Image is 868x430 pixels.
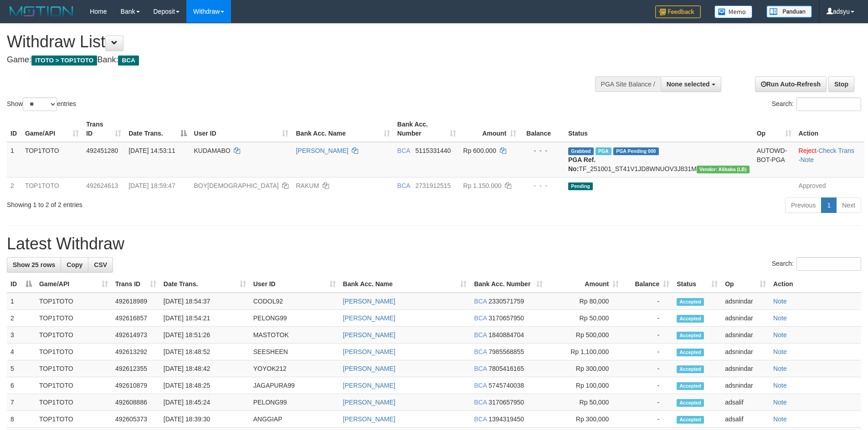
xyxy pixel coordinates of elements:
span: Copy 3170657950 to clipboard [488,314,524,322]
span: PGA Pending [613,147,659,155]
span: Accepted [677,416,704,424]
td: 6 [7,377,36,394]
td: TOP1TOTO [36,394,112,411]
span: Copy [67,261,82,268]
input: Search: [796,257,861,271]
div: Showing 1 to 2 of 2 entries [7,197,355,209]
span: ITOTO > TOP1TOTO [31,56,97,66]
span: BCA [474,331,487,339]
span: Copy 2731912515 to clipboard [415,182,451,189]
h1: Withdraw List [7,33,570,51]
th: Game/API: activate to sort column ascending [36,276,112,293]
td: - [622,411,673,428]
td: adsalif [721,394,770,411]
a: [PERSON_NAME] [343,382,395,389]
span: Pending [568,182,593,190]
td: Rp 80,000 [546,293,622,310]
td: TOP1TOTO [21,177,82,194]
th: Action [795,116,864,142]
td: Rp 50,000 [546,310,622,327]
span: BCA [474,415,487,423]
a: [PERSON_NAME] [343,314,395,322]
th: Trans ID: activate to sort column ascending [82,116,125,142]
td: PELONG99 [250,394,339,411]
td: adsnindar [721,327,770,344]
span: Copy 1394319450 to clipboard [488,415,524,423]
h1: Latest Withdraw [7,235,861,253]
span: Accepted [677,298,704,306]
td: - [622,360,673,377]
a: Check Trans [818,147,854,154]
td: Rp 300,000 [546,411,622,428]
span: BCA [474,382,487,389]
a: Note [800,156,814,163]
h4: Game: Bank: [7,56,570,65]
td: [DATE] 18:45:24 [160,394,250,411]
td: 492616857 [112,310,160,327]
span: BCA [397,147,410,154]
td: TOP1TOTO [21,142,82,177]
img: Feedback.jpg [655,5,701,18]
a: Note [773,331,787,339]
span: Copy 5115331440 to clipboard [415,147,451,154]
td: [DATE] 18:54:37 [160,293,250,310]
span: BCA [474,399,487,406]
div: PGA Site Balance / [595,76,661,92]
td: YOYOK212 [250,360,339,377]
td: Rp 100,000 [546,377,622,394]
th: Amount: activate to sort column ascending [460,116,520,142]
td: CODOL92 [250,293,339,310]
th: Date Trans.: activate to sort column ascending [160,276,250,293]
td: PELONG99 [250,310,339,327]
a: Show 25 rows [7,257,61,273]
a: Note [773,415,787,423]
span: BCA [474,365,487,372]
td: TF_251001_ST41V1JD8WNUOV3J831M [565,142,753,177]
th: Action [770,276,861,293]
td: JAGAPURA99 [250,377,339,394]
a: CSV [88,257,113,273]
td: - [622,310,673,327]
a: Note [773,382,787,389]
th: User ID: activate to sort column ascending [190,116,293,142]
td: Rp 50,000 [546,394,622,411]
a: [PERSON_NAME] [343,399,395,406]
span: Rp 1.150.000 [463,182,502,189]
input: Search: [796,97,861,111]
span: [DATE] 18:59:47 [128,182,175,189]
div: - - - [524,181,561,190]
th: Status: activate to sort column ascending [673,276,721,293]
select: Showentries [23,97,57,111]
td: adsnindar [721,344,770,360]
td: [DATE] 18:48:52 [160,344,250,360]
span: Rp 600.000 [463,147,496,154]
a: Note [773,314,787,322]
a: Stop [828,76,854,92]
td: ANGGIAP [250,411,339,428]
td: adsnindar [721,310,770,327]
td: Approved [795,177,864,194]
th: Bank Acc. Name: activate to sort column ascending [339,276,471,293]
td: - [622,344,673,360]
td: 1 [7,142,21,177]
td: 492610879 [112,377,160,394]
span: CSV [94,261,107,268]
span: BOY[DEMOGRAPHIC_DATA] [194,182,279,189]
th: ID [7,116,21,142]
span: Grabbed [568,147,594,155]
img: panduan.png [766,5,812,18]
td: TOP1TOTO [36,360,112,377]
span: Accepted [677,399,704,407]
a: 1 [821,197,837,213]
th: Trans ID: activate to sort column ascending [112,276,160,293]
a: Next [836,197,861,213]
a: RAKUM [296,182,319,189]
td: - [622,327,673,344]
span: Accepted [677,332,704,339]
a: Note [773,348,787,355]
label: Show entries [7,97,76,111]
th: Status [565,116,753,142]
td: - [622,293,673,310]
th: Amount: activate to sort column ascending [546,276,622,293]
span: Copy 7985568855 to clipboard [488,348,524,355]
